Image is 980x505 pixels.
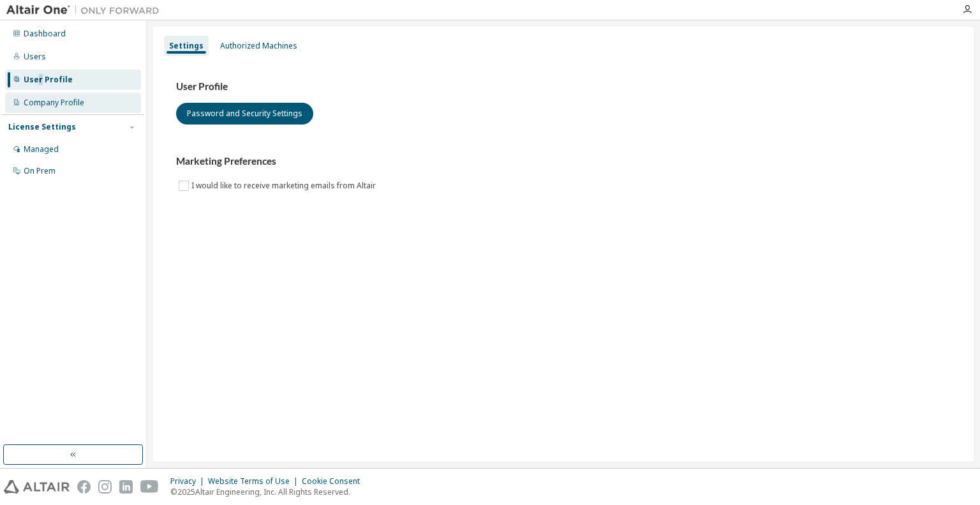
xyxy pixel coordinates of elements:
img: altair_logo.svg [4,480,70,494]
div: Settings [169,41,204,51]
img: facebook.svg [77,480,91,494]
img: instagram.svg [98,480,112,494]
label: I would like to receive marketing emails from Altair [191,178,378,193]
div: Users [24,52,46,62]
img: Altair One [6,4,166,17]
h3: User Profile [176,80,951,93]
h3: Marketing Preferences [176,155,951,168]
div: License Settings [8,122,76,132]
p: © 2025 Altair Engineering, Inc. All Rights Reserved. [170,486,367,497]
div: On Prem [24,166,56,176]
div: Authorized Machines [220,41,297,51]
div: Dashboard [24,29,66,39]
img: youtube.svg [140,480,159,494]
div: Managed [24,144,59,155]
div: Company Profile [24,98,84,108]
div: Cookie Consent [302,476,367,486]
div: Website Terms of Use [208,476,302,486]
button: Password and Security Settings [176,103,313,124]
div: Privacy [170,476,208,486]
img: linkedin.svg [119,480,133,494]
div: User Profile [24,75,73,85]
